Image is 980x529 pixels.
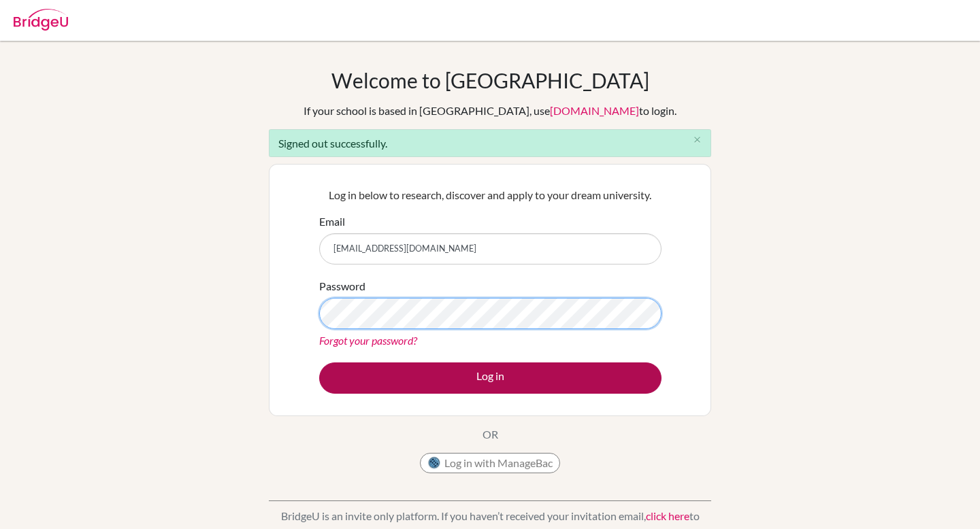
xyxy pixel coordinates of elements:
a: Forgot your password? [319,334,417,347]
div: Signed out successfully. [269,129,711,157]
img: Bridge-U [14,9,68,31]
i: close [692,135,702,145]
label: Email [319,214,345,230]
button: Log in with ManageBac [420,453,560,473]
p: Log in below to research, discover and apply to your dream university. [319,187,661,203]
a: [DOMAIN_NAME] [550,104,639,117]
button: Log in [319,362,661,394]
label: Password [319,278,365,294]
div: If your school is based in [GEOGRAPHIC_DATA], use to login. [304,103,676,119]
a: click here [646,509,689,522]
p: OR [483,426,498,443]
h1: Welcome to [GEOGRAPHIC_DATA] [331,68,649,92]
button: Close [683,130,710,150]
